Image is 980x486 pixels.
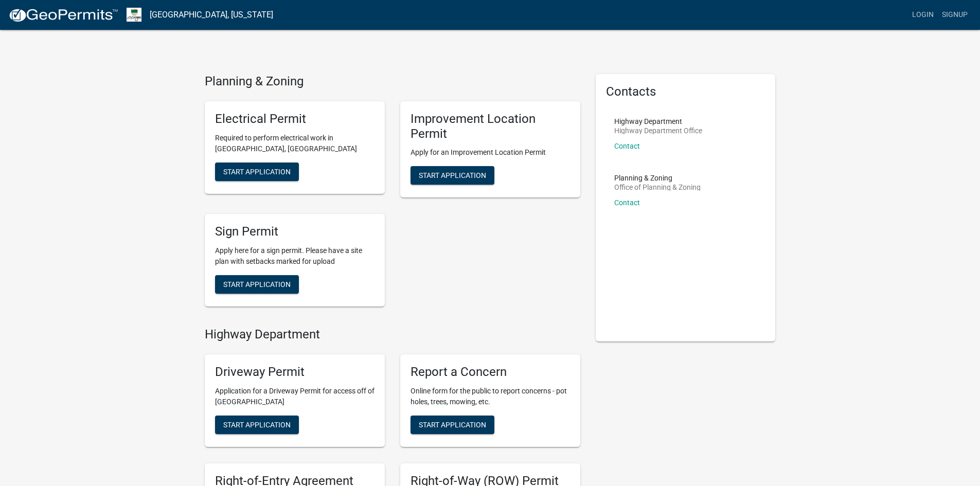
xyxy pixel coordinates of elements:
[614,118,702,125] p: Highway Department
[215,275,299,294] button: Start Application
[215,163,299,181] button: Start Application
[411,416,494,434] button: Start Application
[150,6,273,24] a: [GEOGRAPHIC_DATA], [US_STATE]
[411,147,570,158] p: Apply for an Improvement Location Permit
[215,365,375,380] h5: Driveway Permit
[215,245,375,267] p: Apply here for a sign permit. Please have a site plan with setbacks marked for upload
[614,184,701,191] p: Office of Planning & Zoning
[411,166,494,185] button: Start Application
[614,142,640,150] a: Contact
[223,167,291,175] span: Start Application
[614,199,640,207] a: Contact
[127,8,141,22] img: Morgan County, Indiana
[215,112,375,127] h5: Electrical Permit
[908,5,938,25] a: Login
[205,74,580,89] h4: Planning & Zoning
[411,386,570,407] p: Online form for the public to report concerns - pot holes, trees, mowing, etc.
[938,5,972,25] a: Signup
[215,224,375,239] h5: Sign Permit
[215,416,299,434] button: Start Application
[205,327,580,342] h4: Highway Department
[606,84,765,99] h5: Contacts
[419,171,486,179] span: Start Application
[223,280,291,289] span: Start Application
[411,365,570,380] h5: Report a Concern
[223,420,291,428] span: Start Application
[215,133,375,154] p: Required to perform electrical work in [GEOGRAPHIC_DATA], [GEOGRAPHIC_DATA]
[614,174,701,182] p: Planning & Zoning
[419,420,486,428] span: Start Application
[614,127,702,134] p: Highway Department Office
[411,112,570,141] h5: Improvement Location Permit
[215,386,375,407] p: Application for a Driveway Permit for access off of [GEOGRAPHIC_DATA]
